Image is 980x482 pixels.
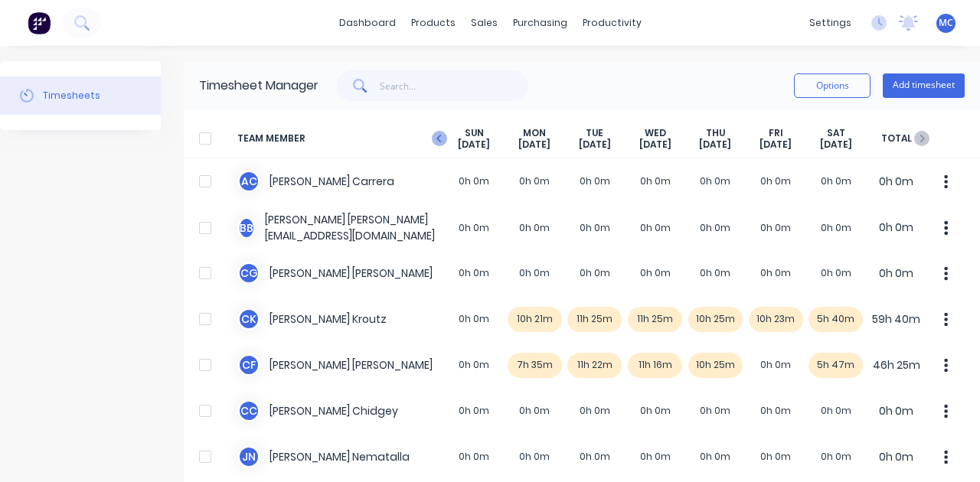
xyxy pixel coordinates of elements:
[465,127,484,139] span: SUN
[939,16,953,30] span: MC
[645,127,666,139] span: WED
[699,138,731,151] span: [DATE]
[199,77,318,95] div: Timesheet Manager
[820,138,852,151] span: [DATE]
[237,127,444,151] span: TEAM MEMBER
[518,138,550,151] span: [DATE]
[523,127,546,139] span: MON
[458,138,490,151] span: [DATE]
[706,127,725,139] span: THU
[403,11,463,34] div: products
[579,138,611,151] span: [DATE]
[586,127,603,139] span: TUE
[883,73,965,98] button: Add timesheet
[505,11,575,34] div: purchasing
[769,127,783,139] span: FRI
[802,11,859,34] div: settings
[463,11,505,34] div: sales
[827,127,845,139] span: SAT
[759,138,792,151] span: [DATE]
[575,11,649,34] div: productivity
[380,70,529,101] input: Search...
[28,11,51,34] img: Factory
[332,11,403,34] a: dashboard
[794,73,871,98] button: Options
[866,127,926,151] span: TOTAL
[43,89,100,103] div: Timesheets
[639,138,671,151] span: [DATE]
